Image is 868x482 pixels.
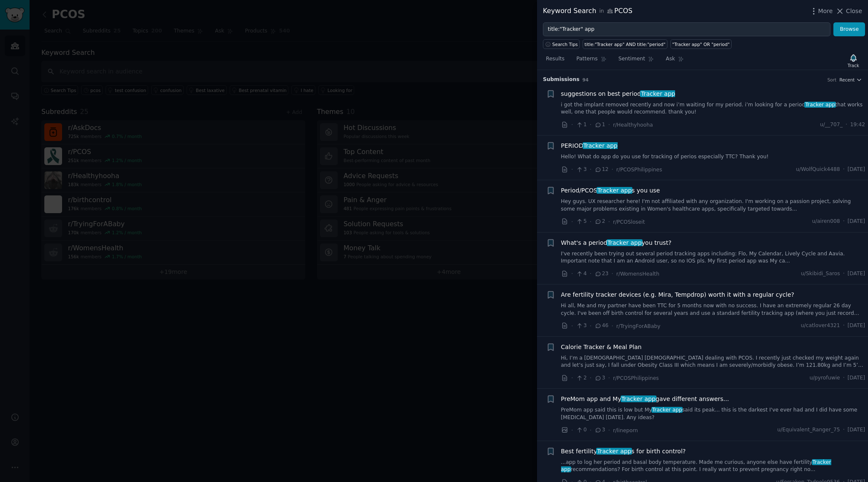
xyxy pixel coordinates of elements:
span: 19:42 [850,121,865,129]
span: · [843,166,845,173]
span: · [608,374,610,382]
span: · [590,120,591,129]
span: r/lineporn [613,428,638,433]
span: Patterns [576,55,597,63]
span: Tracker app [607,239,643,246]
a: Hey guys. UX researcher here! I'm not affiliated with any organization. I'm working on a passion ... [561,198,865,213]
span: Sentiment [618,55,645,63]
span: Tracker app [561,459,831,473]
a: What's a periodTracker appyou trust? [561,238,672,247]
span: · [611,165,613,174]
span: Are fertility tracker devices (e.g. Mira, Tempdrop) worth it with a regular cycle? [561,290,795,299]
span: · [843,374,845,382]
span: Tracker app [621,395,656,402]
a: I've recently been trying out several period tracking apps including: Flo, My Calendar, Lively Cy... [561,250,865,265]
span: u/pyrofuwie [809,374,840,382]
span: · [571,120,573,129]
a: Period/PCOSTracker apps you use [561,186,660,195]
a: title:"Tracker app" AND title:"period" [583,39,667,49]
span: · [571,426,573,435]
span: Search Tips [552,41,578,47]
span: Tracker app [583,142,618,149]
span: PERIOD [561,141,618,150]
span: u/Skibidi_Saros [801,270,840,278]
span: Results [546,55,564,63]
div: Keyword Search PCOS [543,6,632,16]
span: · [590,322,591,330]
span: Tracker app [804,102,836,108]
span: Period/PCOS s you use [561,186,660,195]
span: u/catlover4321 [801,322,840,330]
a: suggestions on best periodTracker app [561,89,675,98]
input: Try a keyword related to your business [543,22,830,37]
span: · [590,269,591,278]
span: · [611,269,613,278]
span: More [818,7,833,16]
span: 3 [594,426,605,434]
span: 2 [576,374,586,382]
span: · [590,165,591,174]
span: 5 [576,218,586,225]
span: · [590,374,591,382]
span: Tracker app [596,448,632,455]
a: PreMom app and MyTracker appgave different answers... [561,395,729,403]
span: Close [846,7,862,16]
a: Hi, I’m a [DEMOGRAPHIC_DATA] [DEMOGRAPHIC_DATA] dealing with PCOS. I recently just checked my wei... [561,355,865,369]
span: 3 [576,322,586,330]
span: 2 [594,218,605,225]
span: · [590,217,591,226]
span: · [571,165,573,174]
span: What's a period you trust? [561,238,672,247]
span: r/TryingForABaby [616,323,661,329]
span: PreMom app and My gave different answers... [561,395,729,403]
a: Patterns [573,52,609,70]
span: · [611,322,613,330]
button: Track [845,52,862,70]
span: [DATE] [848,166,865,173]
span: r/WomensHealth [616,271,659,277]
a: PERIODTracker app [561,141,618,150]
button: Search Tips [543,39,580,49]
a: Ask [663,52,687,70]
button: Browse [833,22,865,37]
span: 3 [576,166,586,173]
span: r/PCOSPhilippines [613,375,659,381]
button: Recent [839,77,862,83]
a: Sentiment [616,52,657,70]
span: Tracker app [597,187,632,194]
a: Best fertilityTracker apps for birth control? [561,447,686,456]
button: More [809,7,833,16]
span: · [571,374,573,382]
div: "Tracker app" OR "period" [672,41,730,47]
span: · [608,426,610,435]
span: 1 [594,121,605,129]
span: Best fertility s for birth control? [561,447,686,456]
span: 46 [594,322,608,330]
span: r/Healthyhooha [613,122,653,128]
span: suggestions on best period [561,89,675,98]
span: 1 [576,121,586,129]
span: · [590,426,591,435]
span: · [846,121,847,129]
span: Recent [839,77,854,83]
span: 23 [594,270,608,278]
div: Sort [827,77,837,83]
button: Close [835,7,862,16]
span: · [843,426,845,434]
span: Submission s [543,76,580,84]
span: r/PCOSloseit [613,219,645,225]
a: i got the implant removed recently and now i’m waiting for my period. i’m looking for a periodTra... [561,101,865,116]
span: 4 [576,270,586,278]
span: [DATE] [848,374,865,382]
span: r/PCOSPhilippines [616,167,662,173]
span: [DATE] [848,426,865,434]
span: · [571,217,573,226]
div: Track [848,62,859,68]
span: · [571,322,573,330]
a: PreMom app said this is low but MyTracker appsaid its peak... this is the darkest I've ever had a... [561,406,865,421]
span: 3 [594,374,605,382]
span: · [843,270,845,278]
a: Results [543,52,567,70]
span: Tracker app [640,90,676,97]
span: Ask [666,55,675,63]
